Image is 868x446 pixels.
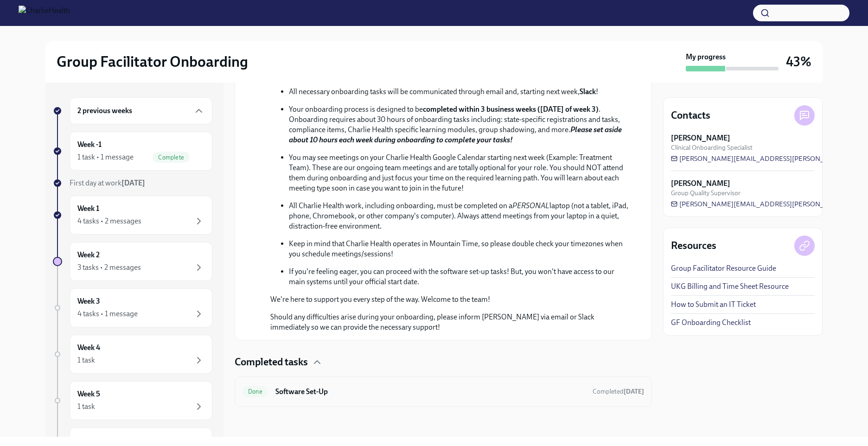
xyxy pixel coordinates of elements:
[423,105,599,114] strong: completed within 3 business weeks ([DATE] of week 3)
[19,6,70,20] img: CharlieHealth
[77,401,95,412] div: 1 task
[686,52,726,62] strong: My progress
[77,309,138,319] div: 4 tasks • 1 message
[671,318,751,328] a: GF Onboarding Checklist
[671,178,730,189] strong: [PERSON_NAME]
[57,52,248,71] h2: Group Facilitator Onboarding
[77,140,102,150] h6: Week -1
[77,106,132,116] h6: 2 previous weeks
[671,108,710,122] h4: Contacts
[153,154,190,161] span: Complete
[289,239,629,259] p: Keep in mind that Charlie Health operates in Mountain Time, so please double check your timezones...
[235,355,308,369] h4: Completed tasks
[786,53,811,70] h3: 43%
[53,242,212,281] a: Week 23 tasks • 2 messages
[270,294,629,305] p: We're here to support you every step of the way. Welcome to the team!
[289,104,629,145] p: Your onboarding process is designed to be . Onboarding requires about 30 hours of onboarding task...
[53,335,212,374] a: Week 41 task
[70,178,145,187] span: First day at work
[77,204,99,214] h6: Week 1
[289,87,629,97] p: All necessary onboarding tasks will be communicated through email and, starting next week, !
[671,299,756,310] a: How to Submit an IT Ticket
[77,296,100,306] h6: Week 3
[53,178,212,188] a: First day at work[DATE]
[77,435,100,446] h6: Week 6
[53,132,212,171] a: Week -11 task • 1 messageComplete
[289,267,629,287] p: If you're feeling eager, you can proceed with the software set-up tasks! But, you won't have acce...
[671,143,753,152] span: Clinical Onboarding Specialist
[671,281,789,292] a: UKG Billing and Time Sheet Resource
[289,125,622,144] strong: Please set aside about 10 hours each week during onboarding to complete your tasks!
[275,387,585,397] h6: Software Set-Up
[70,97,212,124] div: 2 previous weeks
[243,388,268,395] span: Done
[77,262,141,273] div: 3 tasks • 2 messages
[671,133,730,143] strong: [PERSON_NAME]
[624,388,644,395] strong: [DATE]
[512,201,549,210] em: PERSONAL
[671,239,716,253] h4: Resources
[77,152,134,162] div: 1 task • 1 message
[77,389,100,399] h6: Week 5
[53,381,212,420] a: Week 51 task
[270,312,629,332] p: Should any difficulties arise during your onboarding, please inform [PERSON_NAME] via email or Sl...
[289,153,629,193] p: You may see meetings on your Charlie Health Google Calendar starting next week (Example: Treatmen...
[243,384,644,399] a: DoneSoftware Set-UpCompleted[DATE]
[289,201,629,231] p: All Charlie Health work, including onboarding, must be completed on a laptop (not a tablet, iPad,...
[671,263,776,274] a: Group Facilitator Resource Guide
[77,216,141,226] div: 4 tasks • 2 messages
[593,388,644,395] span: Completed
[593,387,644,396] span: August 2nd, 2025 18:51
[671,189,740,198] span: Group Quality Supervisor
[77,250,100,260] h6: Week 2
[77,355,95,365] div: 1 task
[235,355,652,369] div: Completed tasks
[53,196,212,235] a: Week 14 tasks • 2 messages
[580,87,596,96] strong: Slack
[121,178,145,187] strong: [DATE]
[53,288,212,327] a: Week 34 tasks • 1 message
[77,343,100,353] h6: Week 4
